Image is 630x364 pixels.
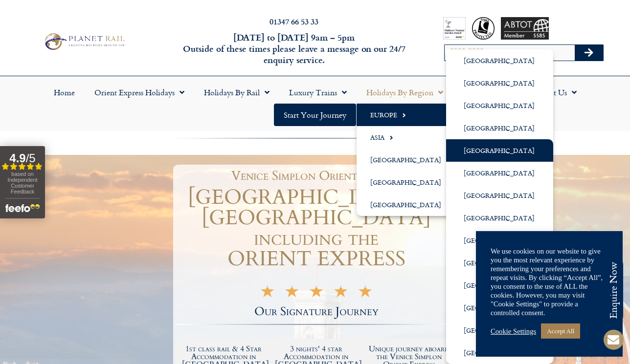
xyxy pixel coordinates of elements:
a: Holidays by Region [357,81,453,104]
a: [GEOGRAPHIC_DATA] [446,49,553,72]
a: [GEOGRAPHIC_DATA] [446,184,553,207]
a: Cookie Settings [491,327,536,336]
a: [GEOGRAPHIC_DATA] [357,171,460,193]
a: [GEOGRAPHIC_DATA] [446,162,553,184]
img: Planet Rail Train Holidays Logo [41,31,127,52]
a: [GEOGRAPHIC_DATA] [446,207,553,229]
a: [GEOGRAPHIC_DATA] [446,319,553,342]
a: Asia [357,126,460,149]
i: ★ [260,288,275,299]
a: [GEOGRAPHIC_DATA] [446,274,553,297]
div: 5/5 [260,285,373,299]
a: Home [44,81,85,104]
ul: Europe [446,49,553,364]
h2: Our Signature Journey [176,306,457,318]
h6: [DATE] to [DATE] 9am – 5pm Outside of these times please leave a message on our 24/7 enquiry serv... [170,32,417,66]
h1: Venice Simplon Orient Express [180,170,452,182]
a: Start your Journey [274,104,356,126]
a: [GEOGRAPHIC_DATA] [357,193,460,216]
button: Search [575,45,603,61]
a: Europe [357,104,460,126]
i: ★ [358,288,373,299]
a: Accept All [541,323,580,339]
a: [GEOGRAPHIC_DATA] [446,297,553,319]
h1: [GEOGRAPHIC_DATA] to [GEOGRAPHIC_DATA] including the ORIENT EXPRESS [176,187,457,269]
i: ★ [309,288,324,299]
a: [GEOGRAPHIC_DATA] [357,149,460,171]
a: Holidays by Rail [194,81,279,104]
a: [GEOGRAPHIC_DATA] [446,94,553,117]
a: [GEOGRAPHIC_DATA] [446,117,553,139]
a: About Us [525,81,586,104]
a: [GEOGRAPHIC_DATA] [446,252,553,274]
a: [GEOGRAPHIC_DATA] [446,72,553,94]
a: Orient Express Holidays [85,81,194,104]
div: We use cookies on our website to give you the most relevant experience by remembering your prefer... [491,247,608,317]
a: [GEOGRAPHIC_DATA] [446,229,553,252]
i: ★ [333,288,348,299]
i: ★ [284,288,299,299]
nav: Menu [5,81,625,126]
a: [GEOGRAPHIC_DATA] [446,342,553,364]
a: Luxury Trains [279,81,357,104]
a: 01347 66 53 33 [270,16,318,27]
a: [GEOGRAPHIC_DATA] [446,139,553,162]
